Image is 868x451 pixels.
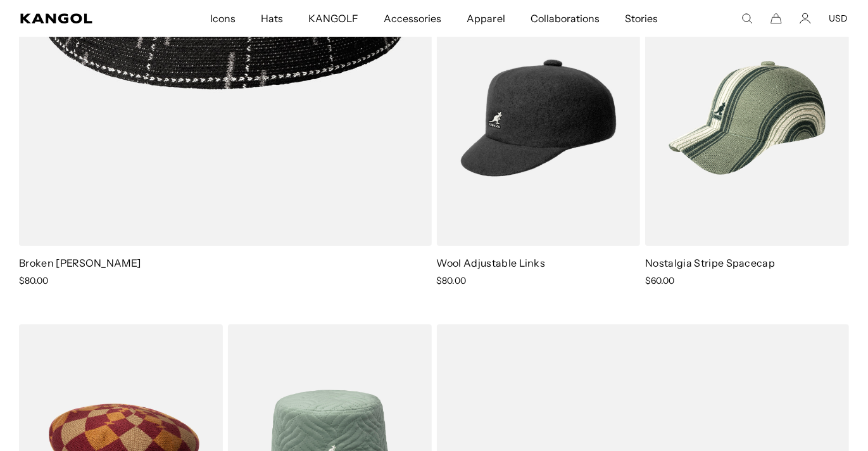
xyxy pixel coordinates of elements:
a: Kangol [20,13,138,23]
a: Wool Adjustable Links [437,257,546,269]
button: USD [829,13,848,24]
a: Account [800,13,811,24]
a: Nostalgia Stripe Spacecap [645,257,775,269]
summary: Search here [741,13,753,24]
span: $80.00 [19,275,48,286]
a: Broken [PERSON_NAME] [19,257,141,269]
button: Cart [771,13,782,24]
span: $80.00 [437,275,466,286]
span: $60.00 [645,275,674,286]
